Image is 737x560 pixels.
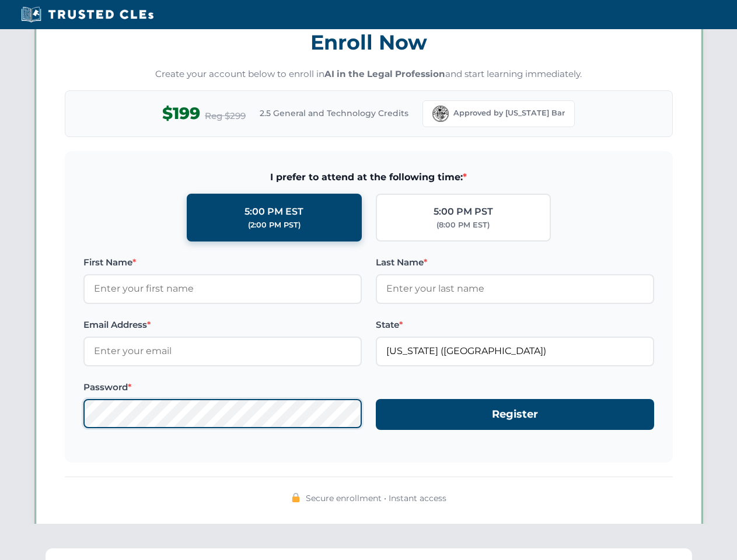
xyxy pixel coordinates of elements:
[376,318,654,332] label: State
[83,274,362,303] input: Enter your first name
[83,318,362,332] label: Email Address
[306,492,446,505] span: Secure enrollment • Instant access
[453,107,565,119] span: Approved by [US_STATE] Bar
[65,24,673,61] h3: Enroll Now
[434,204,493,219] div: 5:00 PM PST
[83,256,362,269] label: First Name
[436,219,490,231] div: (8:00 PM EST)
[376,399,654,430] button: Register
[83,380,362,394] label: Password
[18,6,157,23] img: Trusted CLEs
[291,493,301,502] img: 🔒
[432,106,449,122] img: Florida Bar
[376,274,654,303] input: Enter your last name
[83,170,654,185] span: I prefer to attend at the following time:
[205,109,246,123] span: Reg $299
[248,219,301,231] div: (2:00 PM PST)
[162,100,200,127] span: $199
[83,337,362,366] input: Enter your email
[65,68,673,81] p: Create your account below to enroll in and start learning immediately.
[324,68,445,79] strong: AI in the Legal Profession
[376,256,654,269] label: Last Name
[260,107,408,120] span: 2.5 General and Technology Credits
[376,337,654,366] input: Florida (FL)
[244,204,303,219] div: 5:00 PM EST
